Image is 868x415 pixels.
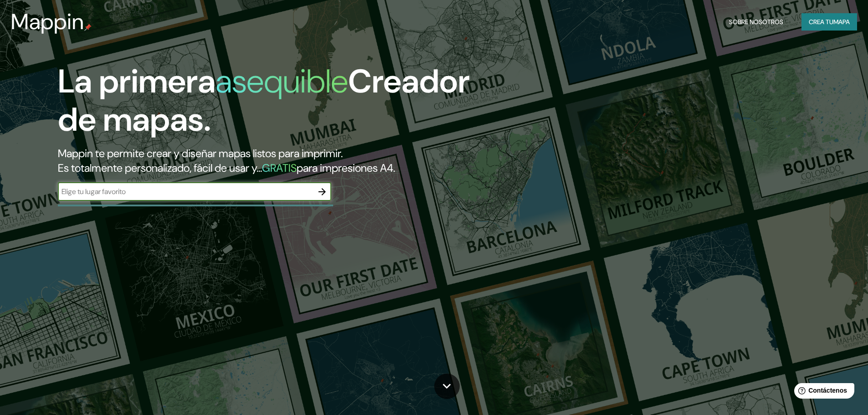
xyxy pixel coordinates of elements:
[11,7,84,36] font: Mappin
[58,161,262,175] font: Es totalmente personalizado, fácil de usar y...
[787,379,858,405] iframe: Lanzador de widgets de ayuda
[58,146,343,160] font: Mappin te permite crear y diseñar mapas listos para imprimir.
[58,60,470,141] font: Creador de mapas.
[262,161,297,175] font: GRATIS
[58,186,313,197] input: Elige tu lugar favorito
[809,18,833,26] font: Crea tu
[216,60,348,102] font: asequible
[58,60,216,102] font: La primera
[297,161,395,175] font: para impresiones A4.
[833,18,850,26] font: mapa
[725,13,787,31] button: Sobre nosotros
[84,24,92,31] img: pin de mapeo
[729,18,783,26] font: Sobre nosotros
[801,13,857,31] button: Crea tumapa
